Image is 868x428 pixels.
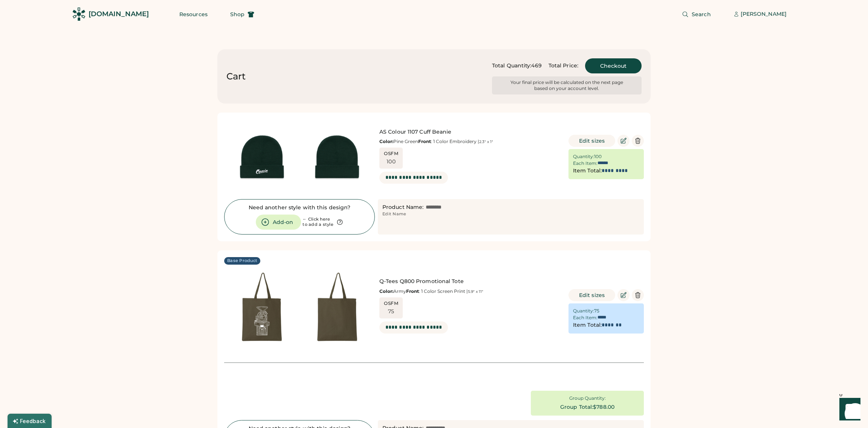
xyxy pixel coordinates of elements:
div: Item Total: [573,321,602,329]
button: Delete [632,289,644,301]
div: $788.00 [593,404,614,411]
div: Group Total: [560,404,593,411]
div: Need another style with this design? [249,204,351,212]
button: Edit Product [617,289,630,301]
div: Quantity: [573,154,594,160]
div: Base Product [227,258,257,264]
img: generate-image [300,269,375,344]
div: OSFM [384,151,398,157]
div: Cart [226,70,246,82]
div: AS Colour 1107 Cuff Beanie [379,128,562,136]
img: Rendered Logo - Screens [72,8,86,21]
button: Shop [221,7,263,22]
div: ← Click here to add a style [303,217,333,227]
div: Army : 1 Color Screen Print | [379,288,562,294]
span: Shop [230,12,245,17]
div: 75 [388,308,394,315]
strong: Front [406,288,419,294]
div: Your final price will be calculated on the next page based on your account level. [508,79,625,91]
div: Quantity: [573,308,594,314]
div: Total Price: [549,62,578,70]
span: Search [692,12,711,17]
button: Edit sizes [568,135,615,147]
button: Search [673,7,720,22]
font: 2.3" x 1" [479,139,493,144]
div: 75 [594,308,599,314]
font: 5.9" x 11" [468,289,483,294]
div: Group Quantity: [569,395,606,401]
button: Delete [632,135,644,147]
div: 100 [387,158,396,166]
button: Checkout [585,58,642,73]
img: generate-image [300,119,375,195]
div: Item Total: [573,167,602,175]
img: generate-image [224,269,300,344]
div: OSFM [384,300,398,306]
button: Add-on [256,215,301,230]
div: [DOMAIN_NAME] [89,9,149,19]
strong: Front [418,139,431,144]
div: 100 [594,154,602,160]
button: Edit sizes [568,289,615,301]
button: Resources [170,7,217,22]
div: Pine Green : 1 Color Embroidery | [379,139,562,145]
div: [PERSON_NAME] [741,11,787,18]
div: Q-Tees Q800 Promotional Tote [379,278,562,285]
div: Total Quantity: [492,62,532,70]
img: generate-image [224,119,300,195]
iframe: Front Chat [832,394,865,426]
strong: Color: [379,139,393,144]
div: 469 [531,62,541,70]
div: Each Item: [573,160,598,166]
div: Product Name: [382,204,423,211]
strong: Color: [379,288,393,294]
button: Edit Product [617,135,630,147]
div: Each Item: [573,315,598,321]
div: Edit Name [382,211,406,217]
